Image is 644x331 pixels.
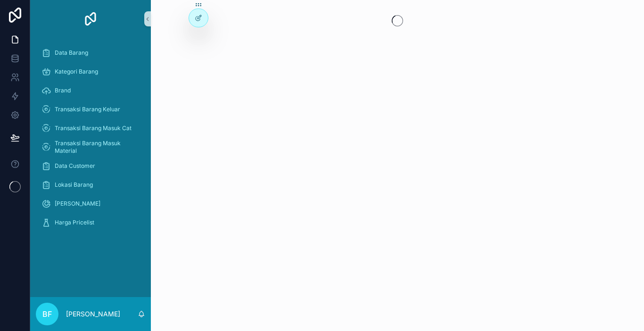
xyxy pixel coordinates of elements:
[36,214,145,231] a: Harga Pricelist
[36,63,145,80] a: Kategori Barang
[30,38,151,243] div: scrollable content
[36,139,145,156] a: Transaksi Barang Masuk Material
[36,82,145,99] a: Brand
[36,44,145,61] a: Data Barang
[55,124,132,132] span: Transaksi Barang Masuk Cat
[36,157,145,174] a: Data Customer
[66,309,120,319] p: [PERSON_NAME]
[55,162,95,170] span: Data Customer
[55,181,93,189] span: Lokasi Barang
[55,219,94,226] span: Harga Pricelist
[36,195,145,212] a: [PERSON_NAME]
[55,106,120,113] span: Transaksi Barang Keluar
[55,200,100,207] span: [PERSON_NAME]
[36,176,145,193] a: Lokasi Barang
[55,49,88,57] span: Data Barang
[42,308,52,320] span: BF
[55,68,98,75] span: Kategori Barang
[55,140,136,155] span: Transaksi Barang Masuk Material
[55,87,71,94] span: Brand
[36,120,145,137] a: Transaksi Barang Masuk Cat
[36,101,145,118] a: Transaksi Barang Keluar
[83,11,98,26] img: App logo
